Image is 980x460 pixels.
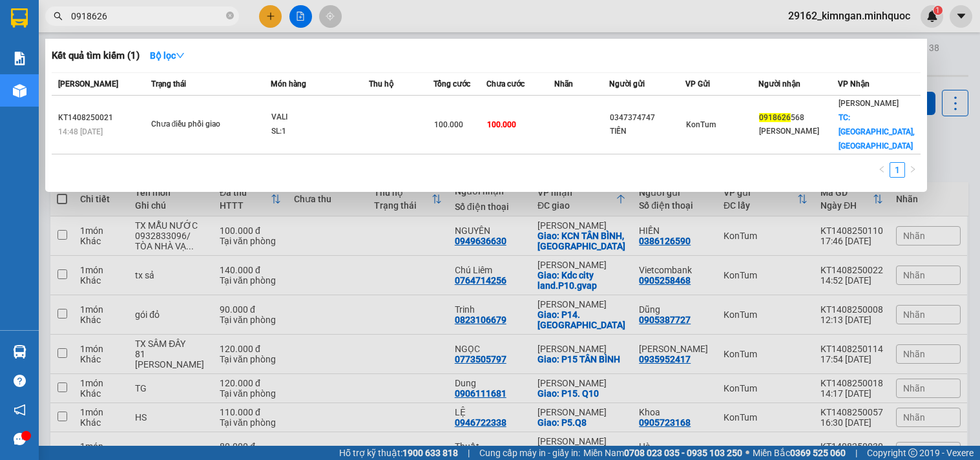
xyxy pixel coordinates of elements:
li: 1 [890,162,905,178]
span: 100.000 [434,120,463,129]
button: right [905,162,921,178]
span: search [54,12,63,21]
strong: Bộ lọc [150,50,185,61]
li: Previous Page [874,162,890,178]
span: close-circle [226,12,234,19]
span: Người nhận [758,79,800,89]
span: 0918626 [759,113,791,122]
div: VALI [271,110,368,125]
span: notification [14,404,26,416]
div: TIẾN [610,125,685,138]
span: Món hàng [271,79,306,89]
span: left [878,165,886,173]
span: TC: [GEOGRAPHIC_DATA], [GEOGRAPHIC_DATA] [839,113,915,151]
button: left [874,162,890,178]
span: [PERSON_NAME] [58,79,118,89]
span: Người gửi [609,79,645,89]
span: KonTum [686,120,716,129]
div: 568 [759,111,837,125]
input: Tìm tên, số ĐT hoặc mã đơn [71,9,224,23]
img: warehouse-icon [13,84,26,98]
span: 14:48 [DATE] [58,127,103,136]
span: message [14,433,26,445]
span: Nhãn [554,79,573,89]
h3: Kết quả tìm kiếm ( 1 ) [52,49,140,63]
div: Chưa điều phối giao [151,118,248,132]
div: 0347374747 [610,111,685,125]
div: KT1408250021 [58,111,147,125]
span: VP Nhận [838,79,870,89]
li: Next Page [905,162,921,178]
span: Thu hộ [369,79,393,89]
img: warehouse-icon [13,345,26,359]
span: right [909,165,917,173]
span: [PERSON_NAME] [839,99,899,108]
span: Chưa cước [486,79,525,89]
span: Tổng cước [433,79,470,89]
span: VP Gửi [685,79,710,89]
a: 1 [890,163,904,177]
button: Bộ lọcdown [140,45,195,66]
img: logo-vxr [11,8,28,28]
span: close-circle [226,10,234,23]
div: SL: 1 [271,125,368,139]
span: down [176,51,185,60]
span: Trạng thái [151,79,186,89]
div: [PERSON_NAME] [759,125,837,138]
span: question-circle [14,375,26,387]
span: 100.000 [487,120,516,129]
img: solution-icon [13,52,26,65]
